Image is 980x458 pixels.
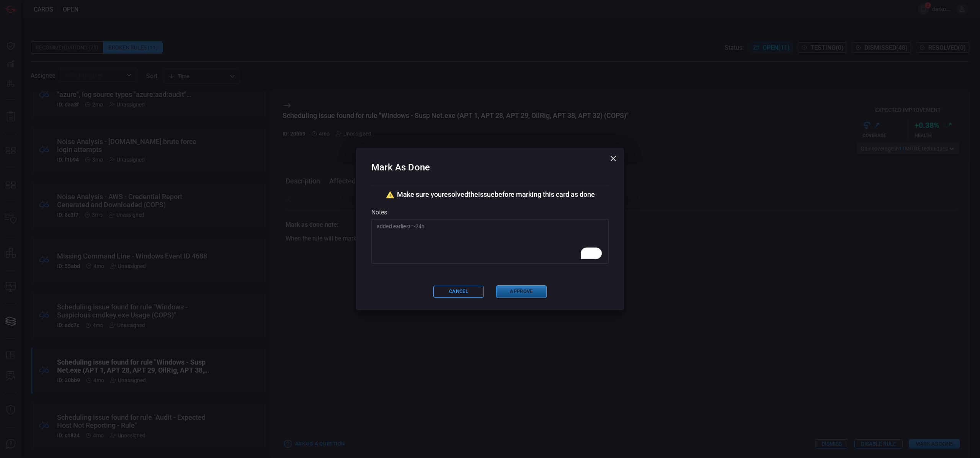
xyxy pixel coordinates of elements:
[496,285,547,298] button: Approve
[371,190,609,200] div: Make sure you resolved the issue before marking this card as done
[377,222,603,261] textarea: To enrich screen reader interactions, please activate Accessibility in Grammarly extension settings
[433,286,484,298] button: Cancel
[371,160,609,184] h2: Mark As Done
[371,209,609,216] div: Notes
